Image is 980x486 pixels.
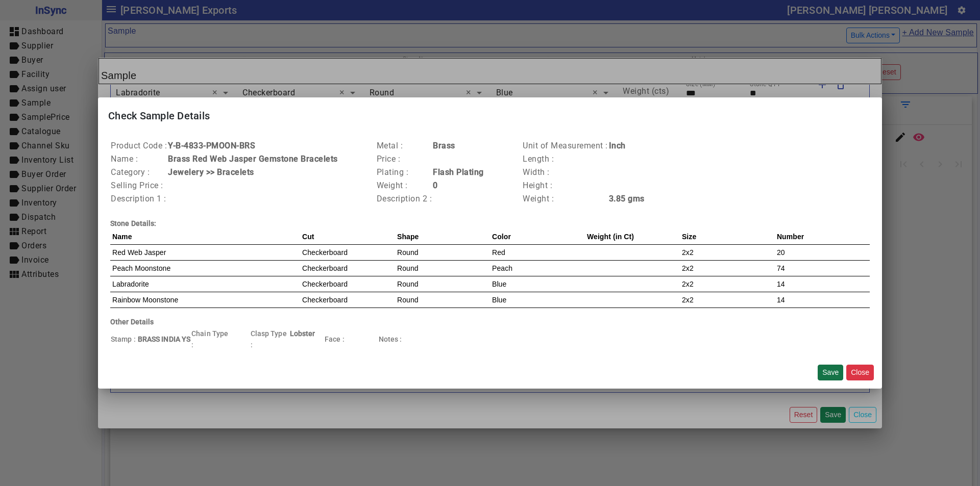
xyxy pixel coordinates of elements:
td: Face : [324,327,351,351]
td: Round [395,276,490,292]
td: Red [490,245,585,261]
td: Width : [522,166,608,179]
td: Price : [376,152,433,166]
b: 3.85 gms [609,194,645,203]
td: 2x2 [680,261,775,276]
td: Metal : [376,139,433,152]
th: Name [110,229,300,245]
td: Peach [490,261,585,276]
mat-card-title: Check Sample Details [98,97,882,134]
td: Selling Price : [110,179,167,192]
b: Jewelery >> Bracelets [168,167,254,177]
th: Number [775,229,870,245]
th: Size [680,229,775,245]
button: Close [846,365,874,380]
b: BRASS INDIA YS [138,335,190,343]
td: 14 [775,292,870,308]
td: Round [395,292,490,308]
td: Unit of Measurement : [522,139,608,152]
b: Inch [609,141,626,150]
td: Height : [522,179,608,192]
b: Lobster [290,329,315,338]
td: 14 [775,276,870,292]
b: Y-B-4833-PMOON-BRS [168,141,255,150]
td: Category : [110,166,167,179]
td: 2x2 [680,245,775,261]
td: Stamp : [110,327,137,351]
td: Rainbow Moonstone [110,292,300,308]
button: Save [818,365,843,380]
td: Clasp Type : [250,327,289,351]
td: Labradorite [110,276,300,292]
b: 0 [433,181,438,190]
td: Round [395,245,490,261]
td: Length : [522,152,608,166]
td: 74 [775,261,870,276]
b: Stone Details: [110,219,156,227]
td: 2x2 [680,292,775,308]
td: Name : [110,152,167,166]
td: Red Web Jasper [110,245,300,261]
td: Weight : [522,192,608,206]
b: Brass [433,141,455,150]
b: Brass Red Web Jasper Gemstone Bracelets [168,154,338,164]
td: Checkerboard [300,261,395,276]
td: Weight : [376,179,433,192]
td: Round [395,261,490,276]
td: Blue [490,292,585,308]
th: Cut [300,229,395,245]
td: Description 1 : [110,192,167,206]
th: Weight (in Ct) [585,229,680,245]
td: 2x2 [680,276,775,292]
th: Color [490,229,585,245]
th: Shape [395,229,490,245]
td: Peach Moonstone [110,261,300,276]
td: Checkerboard [300,245,395,261]
td: Description 2 : [376,192,433,206]
td: Blue [490,276,585,292]
td: 20 [775,245,870,261]
td: Notes : [378,327,405,351]
td: Plating : [376,166,433,179]
b: Other Details [110,318,154,326]
td: Chain Type : [191,327,230,351]
b: Flash Plating [433,167,484,177]
td: Checkerboard [300,276,395,292]
td: Checkerboard [300,292,395,308]
td: Product Code : [110,139,167,152]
